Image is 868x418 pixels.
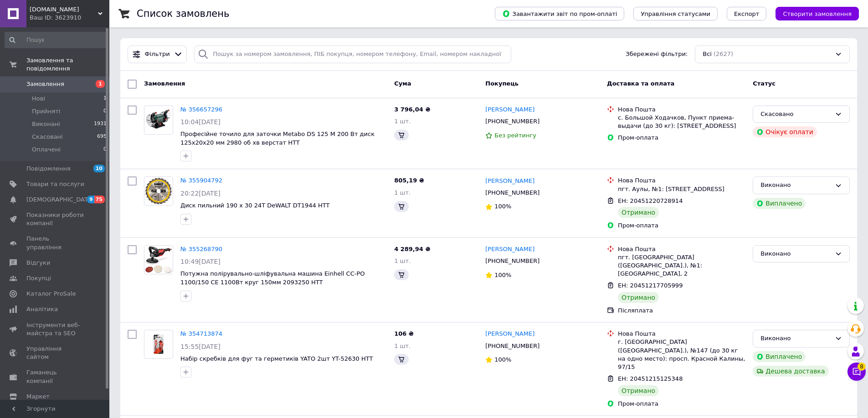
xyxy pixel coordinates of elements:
span: Інструменти веб-майстра та SEO [26,321,84,337]
div: Отримано [618,207,659,218]
span: Покупці [26,274,51,282]
a: Фото товару [144,330,173,359]
span: Збережені фільтри: [626,50,688,59]
span: Без рейтингу [494,132,536,139]
div: [PHONE_NUMBER] [483,187,541,199]
span: ЕН: 20451215125348 [618,375,683,382]
a: Фото товару [144,106,173,135]
a: Професійне точило для заточки Metabo DS 125 M 200 Вт диск 125х20х20 мм 2980 об хв верстат HTT [180,131,375,146]
span: Скасовані [32,133,63,141]
span: Товари та послуги [26,180,84,188]
img: Фото товару [144,177,173,205]
span: 20:22[DATE] [180,190,221,197]
div: Нова Пошта [618,245,745,253]
span: Покупець [485,80,519,87]
span: Відгуки [26,259,50,267]
span: 3 796,04 ₴ [394,106,430,113]
span: 10:04[DATE] [180,118,221,126]
div: пгт. Аулы, №1: [STREET_ADDRESS] [618,185,745,193]
span: Фільтри [145,50,170,59]
a: [PERSON_NAME] [485,330,534,338]
div: Отримано [618,292,659,303]
span: Експорт [734,10,760,17]
span: Виконані [32,120,60,128]
span: Оплачені [32,146,61,154]
a: № 355904792 [180,177,222,184]
span: Показники роботи компанії [26,211,84,227]
span: Набір скребків для фуг та герметиків YATO 2шт YT-52630 HTT [180,355,373,362]
div: Виплачено [753,198,806,209]
button: Створити замовлення [776,7,859,20]
img: Фото товару [144,334,173,354]
a: [PERSON_NAME] [485,245,534,254]
div: с. Большой Ходачков, Пункт приема-выдачи (до 30 кг): [STREET_ADDRESS] [618,114,745,130]
span: 9 [87,196,94,203]
span: ЕН: 20451217705999 [618,282,683,289]
div: Післяплата [618,307,745,315]
span: Замовлення [144,80,185,87]
div: Нова Пошта [618,106,745,114]
h1: Список замовлень [137,8,229,19]
span: 15:55[DATE] [180,343,221,350]
span: 10:49[DATE] [180,258,221,265]
div: Виплачено [753,351,806,362]
span: 1 шт. [394,189,411,196]
span: 0 [103,107,107,116]
div: Пром-оплата [618,134,745,142]
span: Гаманець компанії [26,368,84,385]
a: [PERSON_NAME] [485,106,534,114]
span: 10 [93,165,105,172]
span: 4 289,94 ₴ [394,246,430,252]
span: Аналітика [26,305,58,313]
img: Фото товару [144,246,173,274]
span: 0 [103,146,107,154]
button: Управління статусами [633,7,718,20]
div: Виконано [760,181,831,190]
a: Фото товару [144,245,173,274]
span: Замовлення та повідомлення [26,56,109,73]
span: Всі [703,50,712,59]
button: Завантажити звіт по пром-оплаті [495,7,624,20]
span: HITTOOL.COM.UA [30,5,98,14]
div: Дешева доставка [753,366,828,377]
span: Управління статусами [641,10,710,17]
button: Чат з покупцем8 [847,363,866,381]
span: Маркет [26,393,50,401]
a: № 355268790 [180,246,222,252]
span: Нові [32,95,45,103]
span: 100% [494,356,511,363]
span: 1 шт. [394,257,411,264]
span: 1 [96,80,105,88]
div: Пром-оплата [618,222,745,230]
span: 695 [97,133,107,141]
a: № 356657296 [180,106,222,113]
div: [PHONE_NUMBER] [483,116,541,127]
div: Пром-оплата [618,400,745,408]
a: Потужна полірувально-шліфувальна машина Einhell CC-PO 1100/150 CE 1100Вт круг 150мм 2093250 HTT [180,270,365,286]
span: ЕН: 20451220728914 [618,197,683,204]
span: 75 [94,196,105,203]
input: Пошук за номером замовлення, ПІБ покупця, номером телефону, Email, номером накладної [194,45,511,63]
a: Диск пильний 190 х 30 24Т DeWALT DT1944 HTT [180,202,329,209]
div: пгт. [GEOGRAPHIC_DATA] ([GEOGRAPHIC_DATA].), №1: [GEOGRAPHIC_DATA], 2 [618,253,745,278]
span: 1 шт. [394,342,411,349]
span: Замовлення [26,80,64,88]
button: Експорт [727,7,767,20]
span: Панель управління [26,235,84,251]
span: [DEMOGRAPHIC_DATA] [26,196,94,204]
span: 100% [494,203,511,210]
div: [PHONE_NUMBER] [483,255,541,267]
input: Пошук [5,32,108,48]
span: Каталог ProSale [26,290,76,298]
a: № 354713874 [180,330,222,337]
a: Створити замовлення [766,10,859,17]
div: Нова Пошта [618,330,745,338]
span: 8 [858,363,866,371]
span: Створити замовлення [783,10,852,17]
div: Ваш ID: 3623910 [30,14,109,22]
div: Скасовано [760,110,831,119]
